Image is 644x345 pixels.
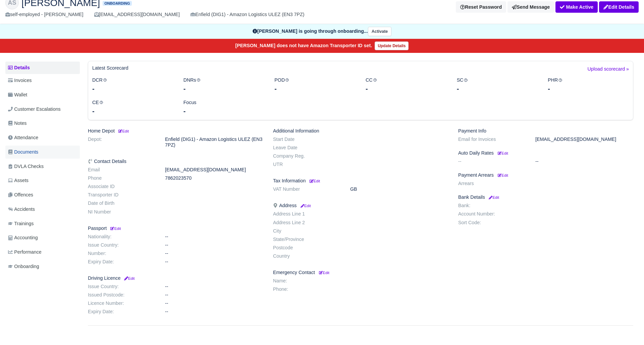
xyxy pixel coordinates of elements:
dt: Bank: [453,203,530,208]
small: Edit [117,129,129,133]
dt: Country [268,253,345,259]
div: - [92,106,173,116]
span: Assets [8,177,29,184]
small: Edit [310,179,320,183]
a: Upload scorecard » [588,65,629,76]
dt: UTR [268,162,345,167]
dd: 7862023570 [160,175,268,181]
dt: State/Province [268,237,345,242]
dd: [EMAIL_ADDRESS][DOMAIN_NAME] [160,167,268,173]
dd: -- [160,309,268,315]
h6: Tax Information [273,178,448,184]
h6: Additional Information [273,128,448,134]
dt: -- [453,159,530,164]
dt: Number: [83,251,160,256]
h6: Payment Info [458,128,633,134]
a: Details [5,62,80,74]
dt: Issue Country: [83,242,160,248]
a: Edit [496,172,508,178]
a: Edit [299,203,311,208]
small: Edit [319,271,329,275]
dt: Nationality: [83,234,160,240]
dt: Licence Number: [83,300,160,306]
h6: Address [273,203,448,208]
h6: Auto Daily Rates [458,150,633,156]
div: [EMAIL_ADDRESS][DOMAIN_NAME] [94,11,180,18]
dd: -- [160,284,268,289]
dt: Postcode [268,245,345,251]
a: Customer Escalations [5,103,80,116]
div: POD [269,76,361,93]
dd: -- [160,251,268,256]
span: Customer Escalations [8,105,61,113]
span: DVLA Checks [8,163,44,170]
span: Accidents [8,205,35,213]
button: Make Active [555,1,598,13]
a: Edit [109,226,121,231]
dt: VAT Number [268,186,345,192]
dt: City [268,228,345,234]
a: Edit [496,150,508,156]
a: Attendance [5,131,80,144]
a: Edit [123,275,135,281]
div: DNRs [178,76,270,93]
dd: -- [160,234,268,240]
small: Edit [109,227,121,231]
span: Offences [8,191,33,199]
div: CE [87,99,178,116]
dt: Expiry Date: [83,309,160,315]
dt: Address Line 1 [268,211,345,217]
a: Update Details [375,41,409,50]
dt: Account Number: [453,211,530,217]
h6: Home Depot [88,128,263,134]
dd: -- [160,259,268,265]
small: Edit [299,204,311,208]
h6: Emergency Contact [273,270,448,275]
a: Invoices [5,74,80,87]
div: DCR [87,76,178,93]
dt: Email [83,167,160,173]
small: Edit [123,276,135,280]
h6: Latest Scorecard [92,65,128,71]
dt: Issued Postcode: [83,292,160,298]
a: Accounting [5,231,80,244]
a: Edit Details [599,1,639,13]
div: PHR [543,76,634,93]
dt: Address Line 2 [268,220,345,226]
button: Activate [368,27,391,36]
dt: Depot: [83,137,160,148]
dt: Sort Code: [453,220,530,226]
div: - [548,84,629,93]
dd: [EMAIL_ADDRESS][DOMAIN_NAME] [530,137,638,142]
dt: Issue Country: [83,284,160,289]
span: Onboarding [8,263,39,270]
span: Invoices [8,77,32,84]
div: Chat Widget [610,313,644,345]
dt: Name: [268,278,345,284]
dt: Email for Invoices [453,137,530,142]
dt: Associate ID [83,184,160,189]
div: Enfield (DIG1) - Amazon Logistics ULEZ (EN3 7PZ) [191,11,304,18]
a: DVLA Checks [5,160,80,173]
dd: GB [345,186,453,192]
span: Accounting [8,234,38,242]
dt: Date of Birth [83,200,160,206]
a: Edit [318,270,329,275]
small: Edit [498,173,508,177]
span: Trainings [8,220,34,228]
dt: NI Number [83,209,160,215]
dd: -- [160,300,268,306]
h6: Driving Licence [88,275,263,281]
a: Edit [308,178,320,183]
span: Documents [8,148,38,156]
span: Wallet [8,91,27,99]
a: Notes [5,117,80,130]
span: Onboarding [103,1,131,6]
dt: Phone: [268,286,345,292]
dd: -- [530,159,638,164]
span: Notes [8,119,26,127]
a: Send Message [507,1,554,13]
a: Documents [5,146,80,159]
dd: Enfield (DIG1) - Amazon Logistics ULEZ (EN3 7PZ) [160,137,268,148]
small: Edit [498,151,508,155]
